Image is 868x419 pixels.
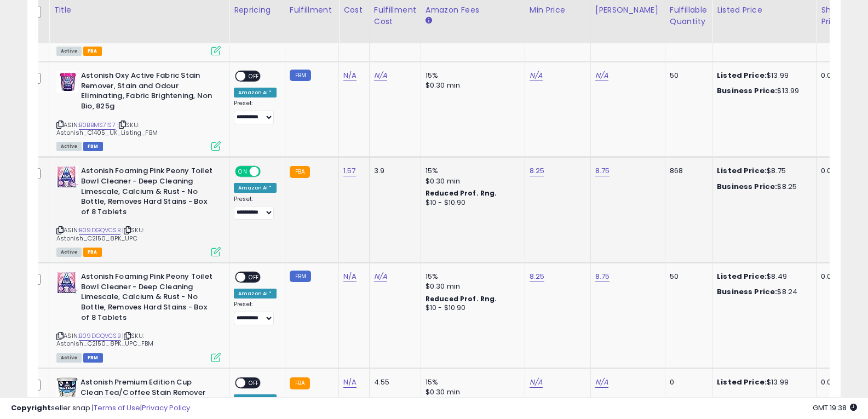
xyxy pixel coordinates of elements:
div: Amazon Fees [426,4,520,16]
small: FBA [290,166,310,178]
img: 51QQD2ioJ8L._SL40_.jpg [56,272,78,294]
span: All listings currently available for purchase on Amazon [56,142,82,151]
a: N/A [374,271,387,282]
a: N/A [343,377,357,388]
b: Astonish Foaming Pink Peony Toilet Bowl Cleaner - Deep Cleaning Limescale, Calcium & Rust - No Bo... [81,272,214,325]
a: 8.25 [530,271,545,282]
div: 4.55 [374,377,412,387]
div: $8.49 [717,272,808,282]
div: ASIN: [56,166,221,255]
div: [PERSON_NAME] [595,4,660,16]
span: OFF [245,72,263,81]
a: 8.75 [595,271,610,282]
div: 50 [670,272,704,282]
div: $0.30 min [426,176,516,186]
div: 0.00 [821,71,839,81]
span: 2025-08-12 19:38 GMT [813,403,857,413]
div: Title [54,4,225,16]
span: FBM [83,142,103,151]
a: Privacy Policy [142,403,190,413]
a: B09DGQVCSB [79,226,120,235]
a: N/A [343,70,357,81]
b: Listed Price: [717,271,767,282]
div: $13.99 [717,377,808,387]
div: ASIN: [56,272,221,361]
a: N/A [530,377,543,388]
div: 15% [426,166,516,176]
div: Preset: [234,100,277,124]
span: FBA [83,248,102,257]
span: All listings currently available for purchase on Amazon [56,248,82,257]
div: Cost [343,4,365,16]
div: Fulfillment Cost [374,4,416,27]
span: | SKU: Astonish_C2150_8PK_UPC [56,226,144,242]
b: Astonish Oxy Active Fabric Stain Remover, Stain and Odour Eliminating, Fabric Brightening, Non Bi... [81,71,214,114]
strong: Copyright [11,403,51,413]
div: 868 [670,166,704,176]
div: $10 - $10.90 [426,303,516,313]
span: All listings currently available for purchase on Amazon [56,353,82,363]
div: $0.30 min [426,81,516,90]
div: seller snap | | [11,403,190,414]
div: $0.30 min [426,282,516,291]
div: 15% [426,377,516,387]
img: 41OgU4wiwlL._SL40_.jpg [56,71,78,93]
span: FBA [83,47,102,56]
a: N/A [374,70,387,81]
small: FBM [290,70,311,81]
b: Business Price: [717,181,777,192]
span: ON [236,167,250,176]
a: Terms of Use [94,403,140,413]
b: Reduced Prof. Rng. [426,294,497,303]
div: 50 [670,71,704,81]
small: FBA [290,377,310,389]
div: $8.75 [717,166,808,176]
b: Listed Price: [717,70,767,81]
img: 51Z9RPasQSL._SL40_.jpg [56,377,78,399]
b: Listed Price: [717,165,767,176]
b: Reduced Prof. Rng. [426,188,497,198]
b: Listed Price: [717,377,767,387]
a: 8.25 [530,165,545,176]
div: Fulfillment [290,4,334,16]
a: N/A [595,70,608,81]
a: 1.57 [343,165,356,176]
div: 0.00 [821,272,839,282]
small: FBM [290,271,311,282]
div: 3.9 [374,166,412,176]
div: $13.99 [717,71,808,81]
a: N/A [530,70,543,81]
a: B0BBMS71S7 [79,120,116,130]
span: FBM [83,353,103,363]
div: 0 [670,377,704,387]
div: Listed Price [717,4,812,16]
div: Amazon AI * [234,88,277,97]
a: B09DGQVCSB [79,331,120,341]
div: $8.25 [717,182,808,192]
div: 0.00 [821,377,839,387]
b: Astonish Premium Edition Cup Clean Tea/Coffee Stain Remover 350gm [81,377,214,411]
span: | SKU: Astonish_C1405_UK_Listing_FBM [56,120,158,137]
span: All listings currently available for purchase on Amazon [56,47,82,56]
div: Fulfillable Quantity [670,4,708,27]
div: 15% [426,272,516,282]
div: Min Price [530,4,586,16]
img: 51QQD2ioJ8L._SL40_.jpg [56,166,78,188]
a: N/A [595,377,608,388]
span: OFF [245,378,263,388]
a: 8.75 [595,165,610,176]
span: OFF [259,167,277,176]
div: Ship Price [821,4,843,27]
div: $8.24 [717,287,808,297]
small: Amazon Fees. [426,16,432,26]
b: Astonish Foaming Pink Peony Toilet Bowl Cleaner - Deep Cleaning Limescale, Calcium & Rust - No Bo... [81,166,214,220]
div: Amazon AI * [234,289,277,299]
b: Business Price: [717,286,777,297]
a: N/A [343,271,357,282]
div: $10 - $10.90 [426,198,516,208]
span: OFF [245,273,263,282]
div: ASIN: [56,71,221,150]
b: Business Price: [717,85,777,96]
div: Amazon AI * [234,183,277,193]
div: $13.99 [717,86,808,96]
